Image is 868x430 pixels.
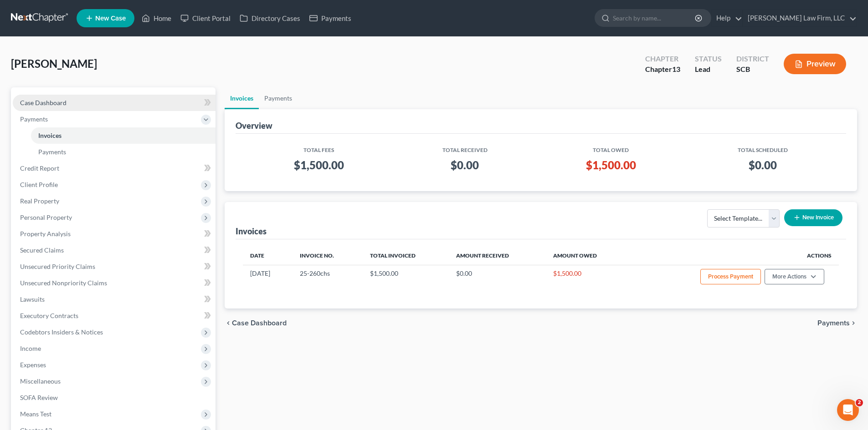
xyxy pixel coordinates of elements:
span: Executory Contracts [20,312,78,319]
div: Lead [695,64,722,75]
span: Payments [38,148,66,156]
button: More Actions [765,269,824,284]
span: Credit Report [20,164,59,172]
span: Secured Claims [20,246,64,254]
span: Client Profile [20,181,58,188]
i: chevron_left [225,319,232,327]
div: SCB [736,64,769,75]
span: Payments [20,115,48,123]
span: New Case [95,15,126,22]
a: SOFA Review [13,390,216,406]
a: Payments [305,10,356,26]
th: Date [243,247,293,265]
span: Miscellaneous [20,377,61,385]
a: Case Dashboard [13,95,216,111]
span: Unsecured Nonpriority Claims [20,279,107,287]
div: Chapter [645,54,680,64]
h3: $0.00 [402,158,528,172]
span: 2 [856,399,863,406]
i: chevron_right [850,319,857,327]
td: [DATE] [243,265,293,290]
span: Invoices [38,132,62,139]
td: 25-260chs [293,265,363,290]
button: Preview [784,54,846,74]
button: Payments chevron_right [817,319,857,327]
a: Invoices [225,87,259,109]
h3: $0.00 [694,158,832,172]
div: Invoices [236,226,267,237]
a: Unsecured Nonpriority Claims [13,275,216,291]
span: Unsecured Priority Claims [20,263,95,270]
a: Home [137,10,176,26]
span: [PERSON_NAME] [11,57,97,70]
span: SOFA Review [20,394,58,401]
a: Invoices [31,127,216,144]
th: Amount Received [449,247,545,265]
a: Payments [259,87,298,109]
span: Means Test [20,410,51,418]
input: Search by name... [613,10,696,26]
a: Help [712,10,742,26]
h3: $1,500.00 [542,158,679,172]
span: Real Property [20,197,59,205]
a: Executory Contracts [13,308,216,324]
button: New Invoice [784,209,842,226]
th: Total Scheduled [687,141,839,154]
th: Actions [630,247,839,265]
a: Payments [31,144,216,160]
span: Lawsuits [20,295,45,303]
span: Income [20,344,41,352]
div: Chapter [645,64,680,75]
span: Expenses [20,361,46,369]
span: 13 [672,65,680,73]
button: Process Payment [700,269,761,284]
span: Personal Property [20,213,72,221]
a: Property Analysis [13,226,216,242]
a: [PERSON_NAME] Law Firm, LLC [743,10,857,26]
div: District [736,54,769,64]
span: Case Dashboard [20,99,67,106]
th: Total Owed [535,141,687,154]
span: Case Dashboard [232,319,287,327]
h3: $1,500.00 [250,158,387,172]
th: Invoice No. [293,247,363,265]
iframe: Intercom live chat [837,399,859,421]
div: Status [695,54,722,64]
a: Secured Claims [13,242,216,258]
div: Overview [236,120,272,131]
td: $0.00 [449,265,545,290]
td: $1,500.00 [363,265,449,290]
a: Unsecured Priority Claims [13,258,216,275]
span: Codebtors Insiders & Notices [20,328,103,336]
a: Directory Cases [235,10,305,26]
a: Credit Report [13,160,216,177]
th: Total Received [395,141,535,154]
span: Payments [817,319,850,327]
th: Total Invoiced [363,247,449,265]
a: Lawsuits [13,291,216,308]
button: chevron_left Case Dashboard [225,319,287,327]
a: Client Portal [176,10,235,26]
th: Amount Owed [546,247,630,265]
td: $1,500.00 [546,265,630,290]
span: Property Analysis [20,230,71,238]
th: Total Fees [243,141,395,154]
